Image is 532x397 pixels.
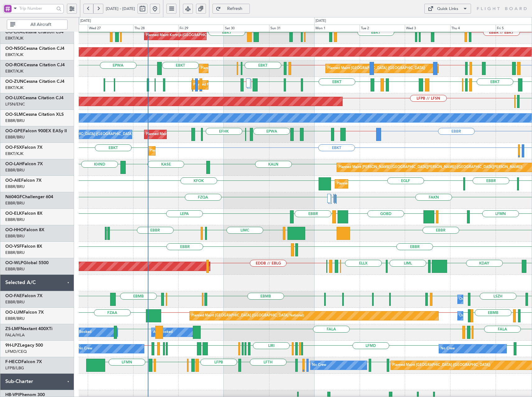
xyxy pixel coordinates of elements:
[5,101,25,107] a: LFSN/ENC
[106,6,135,12] span: [DATE] - [DATE]
[5,228,44,232] a: OO-HHOFalcon 8X
[5,46,64,51] a: OO-NSGCessna Citation CJ4
[5,79,64,84] a: OO-ZUNCessna Citation CJ4
[5,349,27,354] a: LFMD/CEQ
[19,4,54,13] input: Trip Number
[5,162,43,166] a: OO-LAHFalcon 7X
[88,25,133,32] div: Wed 27
[5,30,63,34] a: OO-LXACessna Citation CJ4
[5,261,49,265] a: OO-WLPGlobal 5500
[5,294,43,298] a: OO-FAEFalcon 7X
[5,96,22,100] span: OO-LUX
[459,295,502,304] div: Owner Melsbroek Air Base
[133,25,179,32] div: Thu 28
[459,311,502,320] div: Owner Melsbroek Air Base
[5,63,65,67] a: OO-ROKCessna Citation CJ4
[5,145,22,150] span: OO-FSX
[5,96,63,100] a: OO-LUXCessna Citation CJ4
[5,393,19,397] span: HB-VPI
[5,365,24,371] a: LFPB/LBG
[269,25,315,32] div: Sun 31
[5,327,21,331] span: ZS-LMF
[441,344,455,353] div: No Crew
[5,343,20,348] span: 9H-LPZ
[5,129,23,133] span: OO-GPE
[5,112,23,117] span: OO-SLM
[5,167,25,173] a: EBBR/BRU
[224,25,269,32] div: Sat 30
[5,151,23,156] a: EBKT/KJK
[5,195,53,199] a: N604GFChallenger 604
[5,184,25,189] a: EBBR/BRU
[5,85,23,91] a: EBKT/KJK
[5,211,22,216] span: OO-ELK
[178,25,224,32] div: Fri 29
[5,244,22,249] span: OO-VSF
[360,25,405,32] div: Tue 2
[5,228,24,232] span: OO-HHO
[150,146,222,156] div: Planned Maint Kortrijk-[GEOGRAPHIC_DATA]
[5,112,64,117] a: OO-SLMCessna Citation XLS
[5,145,43,150] a: OO-FSXFalcon 7X
[327,64,425,73] div: Planned Maint [GEOGRAPHIC_DATA] ([GEOGRAPHIC_DATA])
[5,200,25,206] a: EBBR/BRU
[5,68,23,74] a: EBKT/KJK
[5,299,25,305] a: EBBR/BRU
[5,360,42,364] a: F-HECDFalcon 7X
[5,178,21,183] span: OO-AIE
[146,31,218,40] div: Planned Maint Kortrijk-[GEOGRAPHIC_DATA]
[80,18,91,24] div: [DATE]
[5,52,23,58] a: EBKT/KJK
[5,310,23,315] span: OO-LUM
[5,118,25,124] a: EBBR/BRU
[5,343,43,348] a: 9H-LPZLegacy 500
[314,25,360,32] div: Mon 1
[5,79,23,84] span: OO-ZUN
[450,25,496,32] div: Thu 4
[5,178,42,183] a: OO-AIEFalcon 7X
[5,35,23,41] a: EBKT/KJK
[5,217,25,222] a: EBBR/BRU
[5,30,22,34] span: OO-LXA
[5,310,44,315] a: OO-LUMFalcon 7X
[5,195,22,199] span: N604GF
[191,311,304,320] div: Planned Maint [GEOGRAPHIC_DATA] ([GEOGRAPHIC_DATA] National)
[424,4,471,14] button: Quick Links
[5,266,25,272] a: EBBR/BRU
[5,261,23,265] span: OO-WLP
[153,328,173,337] div: A/C Booked
[72,328,91,337] div: A/C Booked
[5,250,25,255] a: EBBR/BRU
[437,6,458,12] div: Quick Links
[5,63,24,67] span: OO-ROK
[78,344,92,353] div: No Crew
[5,360,21,364] span: F-HECD
[5,46,23,51] span: OO-NSG
[405,25,450,32] div: Wed 3
[5,244,42,249] a: OO-VSFFalcon 8X
[5,393,45,397] a: HB-VPIPhenom 300
[312,361,326,370] div: No Crew
[5,134,25,140] a: EBBR/BRU
[337,179,435,189] div: Planned Maint [GEOGRAPHIC_DATA] ([GEOGRAPHIC_DATA])
[146,130,259,139] div: Planned Maint [GEOGRAPHIC_DATA] ([GEOGRAPHIC_DATA] National)
[222,7,248,11] span: Refresh
[315,18,326,24] div: [DATE]
[201,64,273,73] div: Planned Maint Kortrijk-[GEOGRAPHIC_DATA]
[44,130,148,139] div: No Crew [GEOGRAPHIC_DATA] ([GEOGRAPHIC_DATA] National)
[5,294,22,298] span: OO-FAE
[212,4,250,14] button: Refresh
[392,361,490,370] div: Planned Maint [GEOGRAPHIC_DATA] ([GEOGRAPHIC_DATA])
[5,332,25,338] a: FALA/HLA
[5,233,25,239] a: EBBR/BRU
[16,22,65,27] span: All Aircraft
[338,163,522,172] div: Planned Maint [PERSON_NAME]-[GEOGRAPHIC_DATA][PERSON_NAME] ([GEOGRAPHIC_DATA][PERSON_NAME])
[5,316,25,321] a: EBBR/BRU
[5,327,53,331] a: ZS-LMFNextant 400XTi
[5,129,67,133] a: OO-GPEFalcon 900EX EASy II
[7,20,68,30] button: All Aircraft
[5,211,43,216] a: OO-ELKFalcon 8X
[5,162,22,166] span: OO-LAH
